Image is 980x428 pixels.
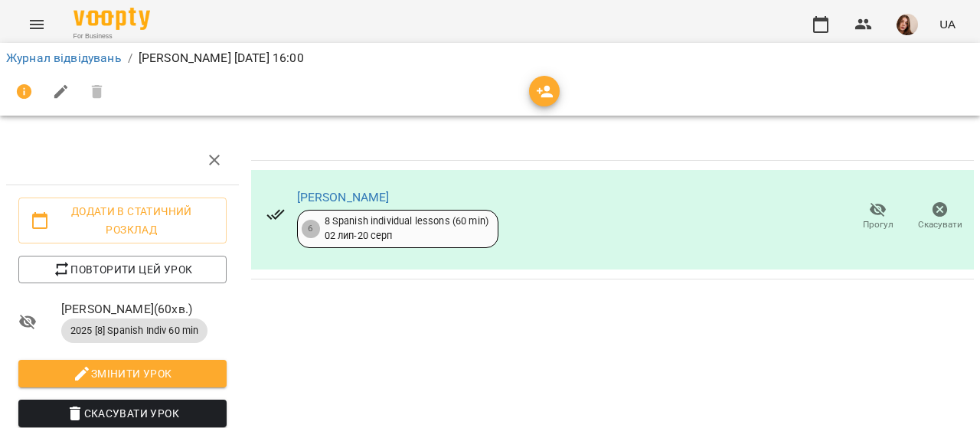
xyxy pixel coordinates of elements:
[6,51,122,65] a: Журнал відвідувань
[61,324,207,338] span: 2025 [8] Spanish Indiv 60 min
[31,364,214,383] span: Змінити урок
[847,195,909,238] button: Прогул
[18,198,227,243] button: Додати в статичний розклад
[18,360,227,387] button: Змінити урок
[18,400,227,427] button: Скасувати Урок
[73,31,150,41] span: For Business
[909,195,971,238] button: Скасувати
[933,10,962,38] button: UA
[297,190,390,204] a: [PERSON_NAME]
[31,202,214,239] span: Додати в статичний розклад
[31,260,214,279] span: Повторити цей урок
[918,218,962,231] span: Скасувати
[18,256,227,283] button: Повторити цей урок
[6,49,974,67] nav: breadcrumb
[128,49,132,67] li: /
[18,6,55,43] button: Menu
[31,404,214,423] span: Скасувати Урок
[302,220,320,238] div: 6
[897,14,918,35] img: 6cd80b088ed49068c990d7a30548842a.jpg
[325,214,488,243] div: 8 Spanish individual lessons (60 min) 02 лип - 20 серп
[61,300,227,319] span: [PERSON_NAME] ( 60 хв. )
[139,49,304,67] p: [PERSON_NAME] [DATE] 16:00
[939,16,955,32] span: UA
[863,218,893,231] span: Прогул
[73,8,150,30] img: Voopty Logo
